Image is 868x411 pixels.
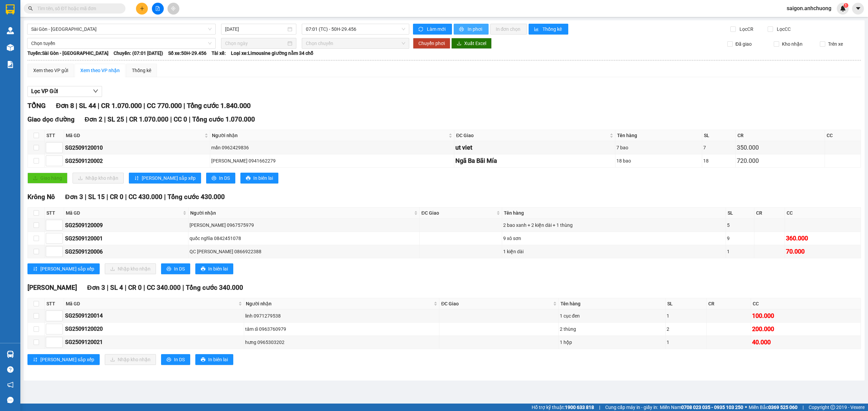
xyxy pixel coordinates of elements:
[825,40,846,48] span: Trên xe
[830,405,835,410] span: copyright
[27,263,100,274] button: sort-ascending[PERSON_NAME] sắp xếp
[27,354,100,365] button: sort-ascending[PERSON_NAME] sắp xếp
[459,27,465,32] span: printer
[106,193,108,201] span: |
[559,298,666,309] th: Tên hàng
[468,25,483,33] span: In phơi
[212,49,226,57] span: Tài xế:
[605,404,658,411] span: Cung cấp máy in - giấy in:
[45,130,64,141] th: STT
[27,102,46,110] span: TỔNG
[65,157,209,165] div: SG2509120002
[703,157,734,165] div: 18
[441,300,552,307] span: ĐC Giao
[240,173,278,183] button: printerIn biên lai
[107,284,108,291] span: |
[7,366,14,373] span: question-circle
[737,143,824,152] div: 350.000
[212,176,216,181] span: printer
[503,221,725,229] div: 2 bao xanh + 2 kiện dài + 1 thùng
[208,356,228,363] span: In biên lai
[33,67,68,74] div: Xem theo VP gửi
[195,354,233,365] button: printerIn biên lai
[161,354,190,365] button: printerIn DS
[167,193,225,201] span: Tổng cước 430.000
[27,284,77,291] span: [PERSON_NAME]
[79,102,96,110] span: SL 44
[727,235,753,242] div: 9
[667,325,706,333] div: 2
[413,24,452,35] button: syncLàm mới
[174,356,185,363] span: In DS
[73,173,124,183] button: downloadNhập kho nhận
[88,193,105,201] span: SL 15
[208,265,228,273] span: In biên lai
[560,325,664,333] div: 2 thùng
[781,4,837,13] span: saigon.anhchuong
[529,24,568,35] button: bar-chartThống kê
[107,115,124,123] span: SL 25
[65,338,243,346] div: SG2509120021
[457,41,461,46] span: download
[451,38,492,49] button: downloadXuất Excel
[147,284,181,291] span: CC 340.000
[186,284,243,291] span: Tổng cước 340.000
[245,325,438,333] div: tâm sĩ 0963760979
[31,38,212,48] span: Chọn tuyến
[502,208,726,219] th: Tên hàng
[211,157,453,165] div: [PERSON_NAME] 0941662279
[27,50,108,56] b: Tuyến: Sài Gòn - [GEOGRAPHIC_DATA]
[825,130,861,141] th: CC
[253,174,273,182] span: In biên lai
[752,311,860,321] div: 100.000
[64,154,210,168] td: SG2509120002
[93,88,98,94] span: down
[66,209,181,217] span: Mã GD
[752,338,860,347] div: 40.000
[727,221,753,229] div: 5
[219,174,230,182] span: In DS
[132,67,151,74] div: Thống kê
[455,143,614,152] div: ut viet
[852,3,864,15] button: caret-down
[855,5,861,12] span: caret-down
[752,324,860,334] div: 200.000
[737,156,824,166] div: 720.000
[464,40,486,47] span: Xuất Excel
[231,49,313,57] span: Loại xe: Limousine giường nằm 34 chỗ
[174,265,185,273] span: In DS
[225,40,286,47] input: Chọn ngày
[64,141,210,154] td: SG2509120010
[65,221,187,230] div: SG2509120009
[152,3,164,15] button: file-add
[737,25,754,33] span: Lọc CR
[168,49,206,57] span: Số xe: 50H-29.456
[7,351,14,358] img: warehouse-icon
[727,248,753,255] div: 1
[667,312,706,320] div: 1
[246,176,251,181] span: printer
[170,115,172,123] span: |
[105,354,156,365] button: downloadNhập kho nhận
[786,234,860,243] div: 360.000
[189,115,191,123] span: |
[33,357,38,363] span: sort-ascending
[660,404,743,411] span: Miền Nam
[534,27,540,32] span: bar-chart
[306,24,406,34] span: 07:01 (TC) - 50H-29.456
[110,193,123,201] span: CR 0
[745,406,747,409] span: ⚪️
[246,300,432,307] span: Người nhận
[64,309,244,323] td: SG2509120014
[187,102,251,110] span: Tổng cước 1.840.000
[225,25,286,33] input: 13/09/2025
[774,25,792,33] span: Lọc CC
[190,235,418,242] div: quốc nghĩa 0842451078
[779,40,805,48] span: Kho nhận
[166,266,171,272] span: printer
[733,40,754,48] span: Đã giao
[143,102,145,110] span: |
[80,67,120,74] div: Xem theo VP nhận
[27,86,102,97] button: Lọc VP Gửi
[245,312,438,320] div: linh 0971279538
